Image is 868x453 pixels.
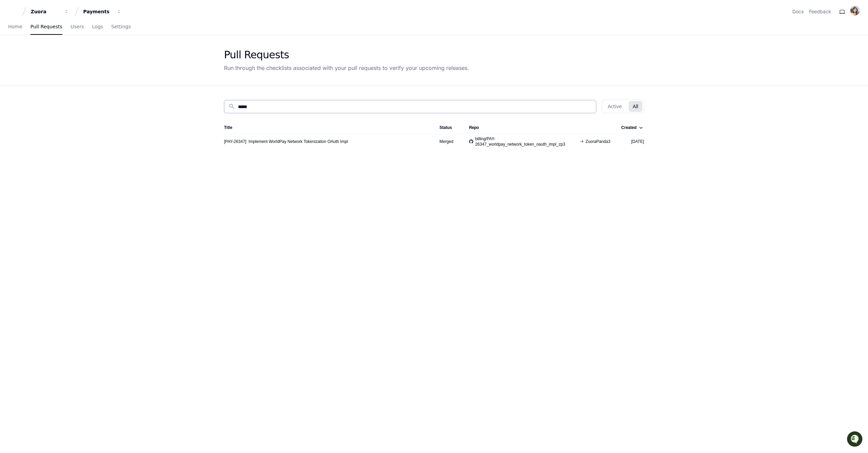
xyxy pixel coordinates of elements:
a: Settings [111,19,131,35]
a: Home [8,19,22,35]
button: Active [603,101,626,112]
span: Logs [92,25,103,29]
div: Run through the checklists associated with your pull requests to verify your upcoming releases. [224,64,469,72]
img: 1756235613930-3d25f9e4-fa56-45dd-b3ad-e072dfbd1548 [7,51,19,63]
a: Logs [92,19,103,35]
button: All [629,101,642,112]
iframe: Open customer support [846,430,865,449]
div: Welcome [7,27,124,38]
a: Users [71,19,84,35]
span: Pylon [68,72,83,77]
a: Powered byPylon [48,71,83,77]
span: Users [71,25,84,29]
div: Created [621,125,637,130]
mat-icon: search [228,103,235,110]
a: Docs [792,8,804,15]
div: Start new chat [23,51,112,58]
a: [PAY-26347]: Implement WorldPay Network Tokenization OAuth Impl [224,139,348,144]
div: Status [439,125,458,130]
div: We're offline, but we'll be back soon! [23,58,99,63]
div: Payments [83,8,113,15]
a: Pull Requests [30,19,62,35]
div: Merged [439,139,458,144]
div: [DATE] [621,139,644,144]
th: Repo [464,121,616,134]
div: Title [224,125,232,130]
img: ACg8ocJp4l0LCSiC5MWlEh794OtQNs1DKYp4otTGwJyAKUZvwXkNnmc=s96-c [850,6,860,15]
span: Home [8,25,22,29]
button: Start new chat [116,53,124,61]
button: Payments [80,5,124,18]
img: PlayerZero [7,7,20,20]
span: ZuoraPanda3 [586,139,611,144]
div: Pull Requests [224,49,469,61]
button: Feedback [809,8,831,15]
div: Status [439,125,452,130]
span: billing/PAY-26347_worldpay_network_token_oauth_impl_zp3 [475,136,578,147]
span: Pull Requests [30,25,62,29]
span: Settings [111,25,131,29]
div: Title [224,125,429,130]
div: Zuora [31,8,60,15]
button: Zuora [28,5,72,18]
div: Created [621,125,643,130]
